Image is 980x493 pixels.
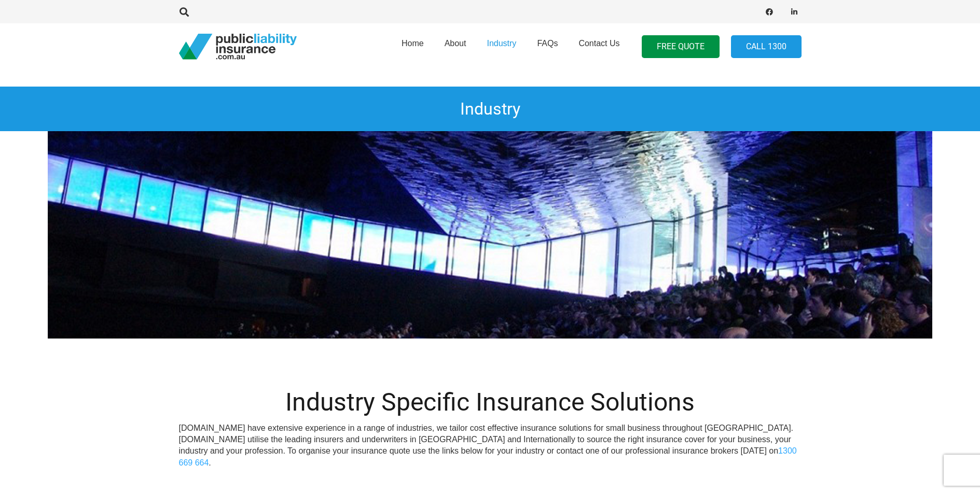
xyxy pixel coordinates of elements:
[731,35,802,59] a: Call 1300
[434,20,477,73] a: About
[476,20,527,73] a: Industry
[787,5,802,19] a: LinkedIn
[537,39,558,48] span: FAQs
[174,7,195,17] a: Search
[527,20,568,73] a: FAQs
[445,39,466,48] span: About
[179,422,802,469] p: [DOMAIN_NAME] have extensive experience in a range of industries, we tailor cost effective insura...
[179,446,797,467] a: 1300 669 664
[487,39,516,48] span: Industry
[48,131,932,339] img: Industry Specific Insurance Solutions
[402,39,424,48] span: Home
[762,5,777,19] a: Facebook
[391,20,434,73] a: Home
[179,387,802,417] h1: Industry Specific Insurance Solutions
[179,34,297,60] a: pli_logotransparent
[578,39,619,48] span: Contact Us
[642,35,720,59] a: FREE QUOTE
[568,20,630,73] a: Contact Us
